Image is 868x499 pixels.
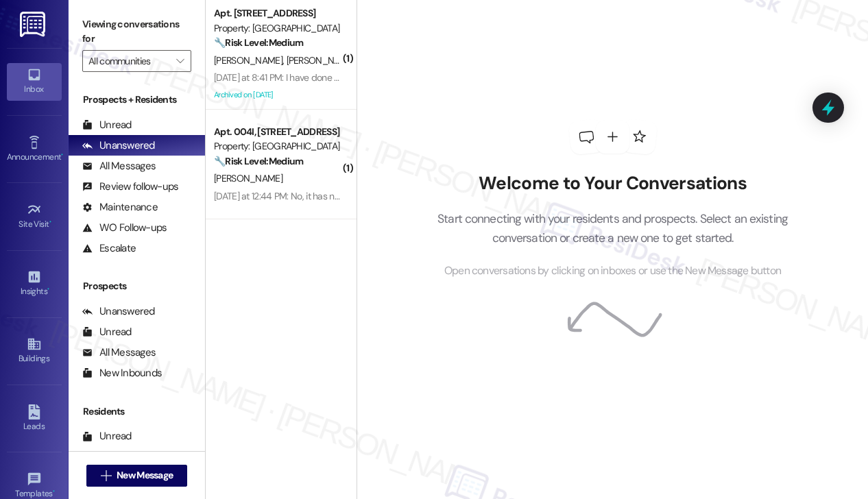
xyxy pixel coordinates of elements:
[176,56,184,66] i: 
[214,6,341,21] div: Apt. [STREET_ADDRESS]
[214,71,789,84] div: [DATE] at 8:41 PM: I have done this several times. Maybe yall need,to send someone out after dark...
[82,180,178,194] div: Review follow-ups
[82,14,191,50] label: Viewing conversations for
[7,63,62,100] a: Inbox
[214,54,287,66] span: [PERSON_NAME]
[214,155,303,167] strong: 🔧 Risk Level: Medium
[61,150,63,160] span: •
[214,125,341,139] div: Apt. 004I, [STREET_ADDRESS]
[20,12,48,37] img: ResiDesk Logo
[88,50,169,72] input: All communities
[82,200,158,215] div: Maintenance
[82,429,132,443] div: Unread
[47,284,49,294] span: •
[82,345,156,360] div: All Messages
[117,468,173,483] span: New Message
[69,279,205,293] div: Prospects
[214,21,341,36] div: Property: [GEOGRAPHIC_DATA]
[82,450,155,464] div: Unanswered
[7,198,62,235] a: Site Visit •
[214,172,282,184] span: [PERSON_NAME]
[82,241,136,256] div: Escalate
[53,487,55,496] span: •
[82,325,132,339] div: Unread
[213,86,342,104] div: Archived on [DATE]
[82,138,155,153] div: Unanswered
[444,263,781,280] span: Open conversations by clicking on inboxes or use the New Message button
[86,465,188,487] button: New Message
[82,118,132,132] div: Unread
[82,304,155,319] div: Unanswered
[7,265,62,302] a: Insights •
[82,366,162,380] div: New Inbounds
[417,209,809,248] p: Start connecting with your residents and prospects. Select an existing conversation or create a n...
[69,404,205,419] div: Residents
[7,400,62,437] a: Leads
[49,217,51,227] span: •
[214,36,303,49] strong: 🔧 Risk Level: Medium
[82,221,167,235] div: WO Follow-ups
[101,470,111,481] i: 
[82,159,156,173] div: All Messages
[214,190,413,202] div: [DATE] at 12:44 PM: No, it has not been completed!
[7,332,62,369] a: Buildings
[214,139,341,154] div: Property: [GEOGRAPHIC_DATA]
[69,93,205,107] div: Prospects + Residents
[417,173,809,195] h2: Welcome to Your Conversations
[287,54,355,66] span: [PERSON_NAME]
